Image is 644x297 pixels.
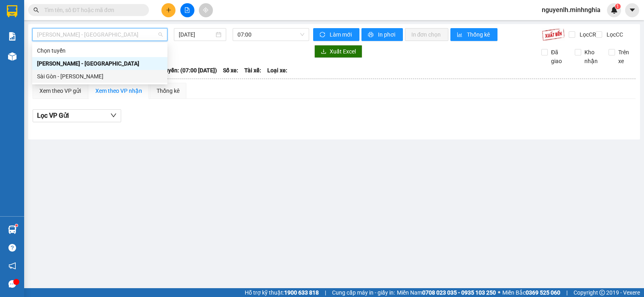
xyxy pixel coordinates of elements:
span: Trên xe [615,48,636,66]
span: Lọc CR [576,30,597,39]
div: Sài Gòn - [PERSON_NAME] [37,72,163,81]
button: aim [199,3,213,17]
span: plus [166,7,171,13]
span: Lọc VP Gửi [37,111,69,121]
span: Chuyến: (07:00 [DATE]) [158,66,217,75]
span: Số xe: [223,66,238,75]
div: Chọn tuyến [32,44,167,57]
button: printerIn phơi [361,28,403,41]
span: caret-down [629,6,636,14]
sup: 1 [15,224,18,227]
span: Kho nhận [581,48,602,66]
span: bar-chart [457,32,464,38]
span: Miền Bắc [502,288,560,297]
button: plus [161,3,175,17]
strong: 1900 633 818 [284,289,319,296]
span: message [8,280,16,288]
div: Xem theo VP nhận [95,86,142,95]
span: printer [368,32,375,38]
span: Làm mới [330,30,353,39]
span: file-add [184,7,190,13]
span: Loại xe: [267,66,287,75]
span: Miền Nam [397,288,496,297]
button: bar-chartThống kê [450,28,497,41]
img: warehouse-icon [8,225,17,234]
sup: 1 [615,4,621,9]
div: Chọn tuyến [37,46,163,55]
button: Lọc VP Gửi [33,109,121,122]
span: Đã giao [548,48,569,66]
img: logo-vxr [7,5,17,17]
span: Thống kê [467,30,491,39]
div: [PERSON_NAME] - [GEOGRAPHIC_DATA] [37,59,163,68]
span: aim [203,7,208,13]
strong: 0369 525 060 [526,289,560,296]
span: In phơi [378,30,396,39]
input: Tìm tên, số ĐT hoặc mã đơn [44,6,139,14]
span: nguyenlh.minhnghia [535,5,607,15]
span: Lọc CC [603,30,624,39]
span: ⚪️ [498,291,500,294]
button: file-add [180,3,194,17]
img: warehouse-icon [8,52,17,61]
button: In đơn chọn [405,28,449,41]
div: Phan Rí - Sài Gòn [32,57,167,70]
span: 07:00 [237,29,304,41]
span: copyright [599,290,605,295]
div: Sài Gòn - Phan Rí [32,70,167,83]
span: Cung cấp máy in - giấy in: [332,288,395,297]
button: downloadXuất Excel [314,45,362,58]
span: notification [8,262,16,270]
button: caret-down [625,3,639,17]
span: down [110,112,117,119]
span: 1 [616,4,619,9]
span: sync [320,32,326,38]
span: search [33,7,39,13]
span: Hỗ trợ kỹ thuật: [245,288,319,297]
strong: 0708 023 035 - 0935 103 250 [422,289,496,296]
img: icon-new-feature [611,6,618,14]
img: solution-icon [8,32,17,41]
button: syncLàm mới [313,28,359,41]
span: question-circle [8,244,16,252]
div: Thống kê [157,86,180,95]
span: Tài xế: [244,66,261,75]
input: 15/09/2025 [179,30,215,39]
span: | [325,288,326,297]
span: Phan Rí - Sài Gòn [37,29,163,41]
img: 9k= [542,28,565,41]
div: Xem theo VP gửi [39,86,81,95]
span: | [566,288,568,297]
